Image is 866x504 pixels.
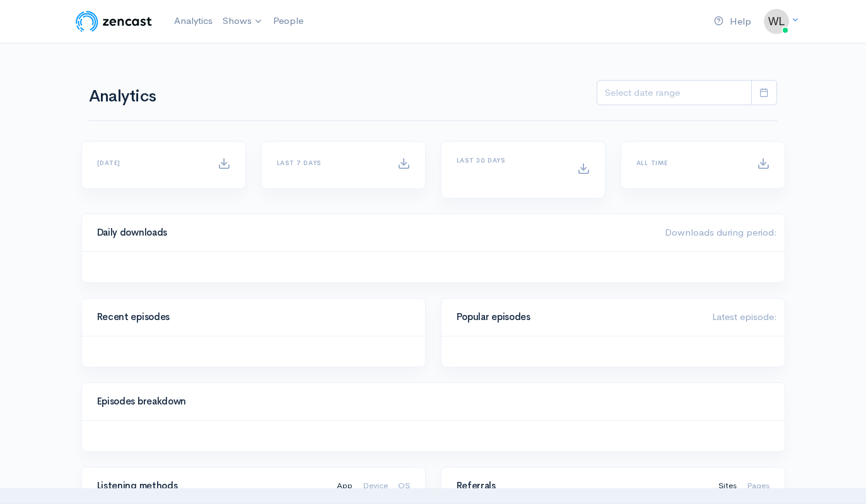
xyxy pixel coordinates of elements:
img: ZenCast Logo [74,9,154,34]
h6: Last 30 days [457,157,562,164]
a: Shows [218,8,268,35]
h1: Analytics [89,88,191,106]
span: Downloads during period: [665,226,777,238]
h4: Daily downloads [97,227,650,238]
h6: [DATE] [97,159,202,166]
img: ... [764,9,789,34]
span: Latest episode: [712,311,777,323]
h4: Episodes breakdown [97,396,762,407]
h4: Popular episodes [457,312,697,323]
a: People [268,8,308,35]
h6: All time [636,159,742,166]
a: Analytics [169,8,218,35]
h4: Referrals [457,481,703,491]
h4: Recent episodes [97,312,402,323]
h6: Last 7 days [277,159,382,166]
h4: Listening methods [97,481,322,491]
a: Help [709,8,756,35]
input: analytics date range selector [597,80,752,106]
